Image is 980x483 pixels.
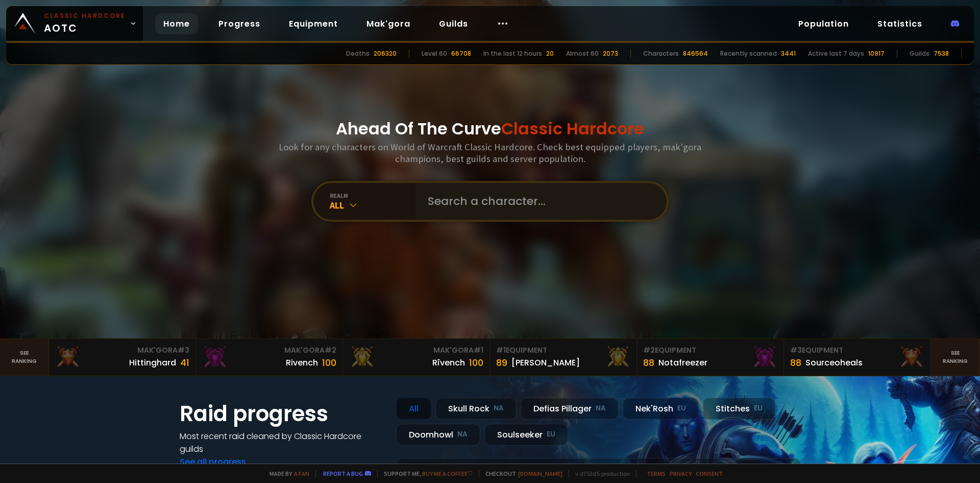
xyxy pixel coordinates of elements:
a: Seeranking [931,339,980,376]
div: Hittinghard [129,356,176,369]
small: NA [494,403,504,413]
div: Equipment [643,345,777,356]
a: [DOMAIN_NAME] [518,470,562,477]
a: Statistics [869,13,930,34]
a: See all progress [180,456,246,468]
a: Population [790,13,857,34]
span: # 1 [474,345,483,355]
div: 2073 [603,49,618,58]
small: EU [677,403,686,413]
div: 10917 [868,49,885,58]
span: # 1 [496,345,506,355]
div: Almost 60 [566,49,599,58]
a: #2Equipment88Notafreezer [637,339,784,376]
a: Mak'Gora#3Hittinghard41 [49,339,196,376]
input: Search a character... [422,183,654,220]
div: All [330,199,415,211]
a: Mak'Gora#2Rivench100 [196,339,343,376]
span: Support me, [377,470,473,477]
a: Privacy [670,470,692,477]
div: Soulseeker [484,424,568,446]
a: #1Equipment89[PERSON_NAME] [490,339,637,376]
div: Deaths [346,49,370,58]
div: Mak'Gora [55,345,189,356]
a: Consent [696,470,723,477]
span: # 2 [643,345,655,355]
a: #3Equipment88Sourceoheals [784,339,931,376]
div: 100 [322,356,336,370]
h3: Look for any characters on World of Warcraft Classic Hardcore. Check best equipped players, mak'g... [275,141,705,165]
div: Active last 7 days [808,49,864,58]
small: NA [596,403,606,413]
a: Mak'gora [358,13,419,34]
div: Sourceoheals [805,356,863,369]
div: Guilds [910,49,929,58]
h4: Most recent raid cleaned by Classic Hardcore guilds [180,430,384,455]
div: 846564 [683,49,708,58]
div: Nek'Rosh [623,398,699,420]
div: All [396,398,431,420]
div: 88 [790,356,801,370]
a: Terms [647,470,666,477]
a: Classic HardcoreAOTC [6,6,143,41]
div: Equipment [790,345,924,356]
div: 41 [180,356,189,370]
div: 3441 [781,49,796,58]
small: Classic Hardcore [44,11,126,20]
span: v. d752d5 - production [569,470,630,477]
div: Recently scanned [720,49,777,58]
div: [PERSON_NAME] [511,356,580,369]
h1: Ahead Of The Curve [336,117,644,141]
div: 7538 [934,49,949,58]
span: Classic Hardcore [501,117,644,140]
a: Buy me a coffee [422,470,473,477]
div: 88 [643,356,654,370]
div: Equipment [496,345,630,356]
div: Skull Rock [435,398,517,420]
h1: Raid progress [180,398,384,430]
span: # 3 [178,345,189,355]
span: AOTC [44,11,126,36]
div: Characters [643,49,679,58]
span: Made by [263,470,309,477]
div: Mak'Gora [202,345,336,356]
div: Notafreezer [658,356,707,369]
div: 100 [469,356,483,370]
small: NA [457,429,468,440]
a: Report a bug [323,470,363,477]
div: In the last 12 hours [483,49,542,58]
div: Stitches [703,398,775,420]
span: Checkout [479,470,562,477]
span: # 2 [325,345,336,355]
div: Rivench [286,356,318,369]
a: a fan [294,470,309,477]
div: 206320 [374,49,397,58]
div: 89 [496,356,507,370]
span: # 3 [790,345,802,355]
a: Mak'Gora#1Rîvench100 [343,339,490,376]
a: Guilds [431,13,476,34]
div: realm [330,192,415,199]
div: Rîvench [432,356,465,369]
small: EU [754,403,763,413]
div: Defias Pillager [521,398,619,420]
a: Home [155,13,198,34]
a: Progress [210,13,268,34]
small: EU [547,429,555,440]
div: 20 [546,49,554,58]
div: Doomhowl [396,424,480,446]
div: 66708 [451,49,471,58]
div: Level 60 [422,49,447,58]
div: Mak'Gora [349,345,483,356]
a: Equipment [281,13,346,34]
